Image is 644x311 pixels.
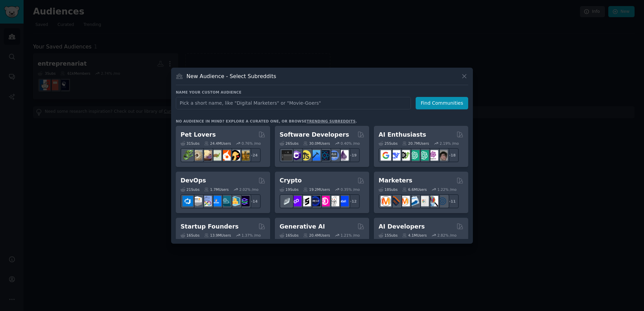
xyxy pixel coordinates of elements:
[280,176,302,185] h2: Crypto
[329,150,339,161] img: AskComputerScience
[211,196,221,206] img: DevOpsLinks
[379,187,397,192] div: 18 Sub s
[280,141,298,146] div: 26 Sub s
[303,187,330,192] div: 19.2M Users
[181,176,206,185] h2: DevOps
[381,196,391,206] img: content_marketing
[379,131,426,139] h2: AI Enthusiasts
[346,194,360,208] div: + 12
[319,196,330,206] img: defiblockchain
[428,150,438,161] img: OpenAIDev
[437,196,448,206] img: OnlineMarketing
[341,141,360,146] div: 0.40 % /mo
[230,196,240,206] img: aws_cdk
[329,196,339,206] img: CryptoNews
[399,150,410,161] img: AItoolsCatalog
[241,233,261,238] div: 1.37 % /mo
[409,150,419,161] img: chatgpt_promptDesign
[310,196,320,206] img: web3
[445,194,459,208] div: + 11
[438,187,457,192] div: 1.22 % /mo
[280,222,325,231] h2: Generative AI
[183,196,193,206] img: azuredevops
[307,119,355,123] a: trending subreddits
[204,141,231,146] div: 24.4M Users
[303,141,330,146] div: 30.0M Users
[346,148,360,162] div: + 19
[239,150,250,161] img: dogbreed
[338,150,349,161] img: elixir
[280,131,349,139] h2: Software Developers
[181,187,199,192] div: 21 Sub s
[402,187,427,192] div: 6.6M Users
[300,150,311,161] img: learnjavascript
[247,194,261,208] div: + 14
[379,141,397,146] div: 25 Sub s
[437,150,448,161] img: ArtificalIntelligence
[176,90,468,95] h3: Name your custom audience
[379,176,412,185] h2: Marketers
[187,73,276,80] h3: New Audience - Select Subreddits
[181,141,199,146] div: 31 Sub s
[176,97,411,109] input: Pick a short name, like "Digital Marketers" or "Movie-Goers"
[402,141,429,146] div: 20.7M Users
[176,119,357,124] div: No audience in mind? Explore a curated one, or browse .
[230,150,240,161] img: PetAdvice
[201,196,212,206] img: Docker_DevOps
[247,148,261,162] div: + 24
[204,233,231,238] div: 13.9M Users
[241,141,261,146] div: 0.76 % /mo
[181,233,199,238] div: 16 Sub s
[220,150,231,161] img: cockatiel
[445,148,459,162] div: + 18
[402,233,427,238] div: 4.1M Users
[379,222,425,231] h2: AI Developers
[319,150,330,161] img: reactnative
[280,187,298,192] div: 19 Sub s
[280,233,298,238] div: 16 Sub s
[291,196,301,206] img: 0xPolygon
[303,233,330,238] div: 20.4M Users
[239,187,259,192] div: 2.02 % /mo
[211,150,221,161] img: turtle
[310,150,320,161] img: iOSProgramming
[440,141,459,146] div: 2.19 % /mo
[181,222,238,231] h2: Startup Founders
[201,150,212,161] img: leopardgeckos
[418,196,429,206] img: googleads
[282,196,292,206] img: ethfinance
[390,196,400,206] img: bigseo
[338,196,349,206] img: defi_
[390,150,400,161] img: DeepSeek
[418,150,429,161] img: chatgpt_prompts_
[438,233,457,238] div: 2.82 % /mo
[416,97,468,109] button: Find Communities
[181,131,216,139] h2: Pet Lovers
[300,196,311,206] img: ethstaker
[204,187,229,192] div: 1.7M Users
[291,150,301,161] img: csharp
[379,233,397,238] div: 15 Sub s
[183,150,193,161] img: herpetology
[341,187,360,192] div: 0.35 % /mo
[220,196,231,206] img: platformengineering
[381,150,391,161] img: GoogleGeminiAI
[428,196,438,206] img: MarketingResearch
[409,196,419,206] img: Emailmarketing
[239,196,250,206] img: PlatformEngineers
[192,196,202,206] img: AWS_Certified_Experts
[399,196,410,206] img: AskMarketing
[282,150,292,161] img: software
[341,233,360,238] div: 1.21 % /mo
[192,150,202,161] img: ballpython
